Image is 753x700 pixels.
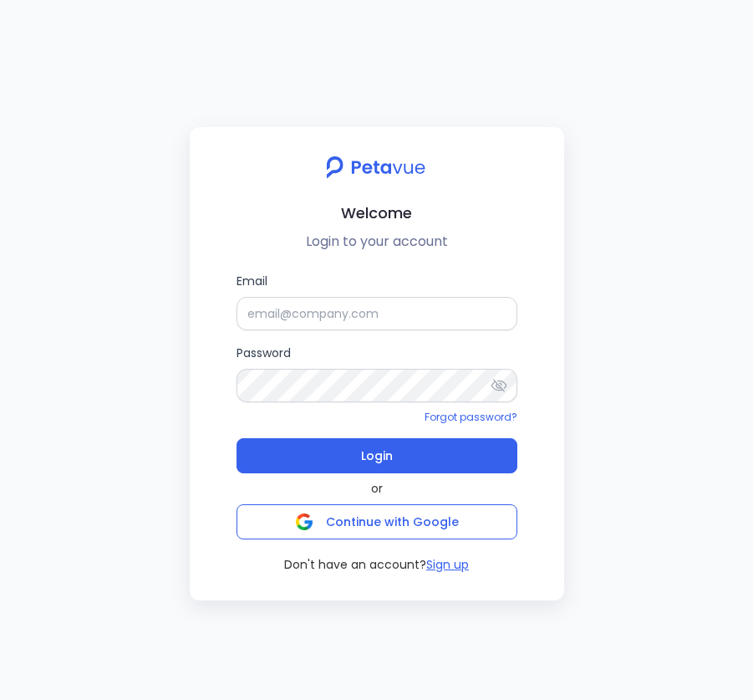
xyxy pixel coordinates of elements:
[237,344,517,402] label: Password
[284,556,426,574] span: Don't have an account?
[237,369,517,402] input: Password
[426,556,469,574] button: Sign up
[237,504,517,539] button: Continue with Google
[326,514,459,530] span: Continue with Google
[203,201,551,225] h2: Welcome
[203,232,551,252] p: Login to your account
[316,147,437,187] img: petavue logo
[237,272,517,330] label: Email
[361,444,393,468] span: Login
[237,297,517,330] input: Email
[425,410,517,424] a: Forgot password?
[237,438,517,473] button: Login
[371,480,383,498] span: or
